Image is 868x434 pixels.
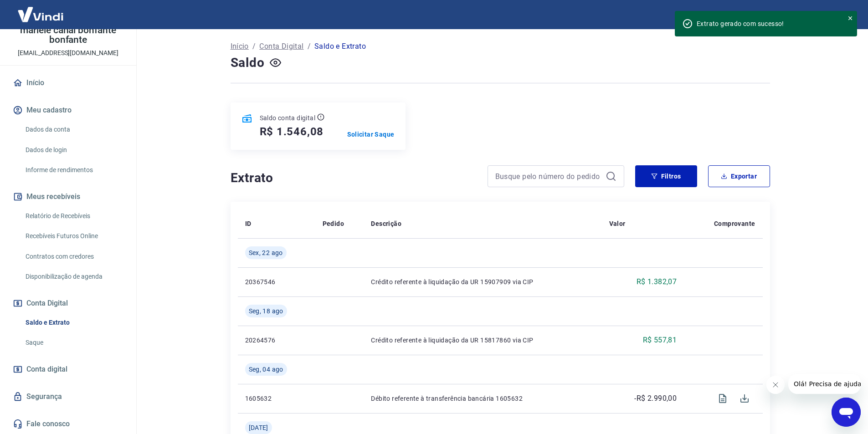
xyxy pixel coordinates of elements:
[714,219,755,228] p: Comprovante
[11,187,125,207] button: Meus recebíveis
[249,423,268,432] span: [DATE]
[643,335,677,346] p: R$ 557,81
[11,293,125,313] button: Conta Digital
[22,207,125,225] a: Relatório de Recebíveis
[5,6,77,14] span: Olá! Precisa de ajuda?
[11,0,70,28] img: Vindi
[22,120,125,139] a: Dados da conta
[712,388,734,409] span: Visualizar
[11,359,125,379] a: Conta digital
[245,219,252,228] p: ID
[697,19,836,28] div: Extrato gerado com sucesso!
[11,100,125,120] button: Meu cadastro
[766,376,785,394] iframe: Fechar mensagem
[734,388,755,409] span: Download
[7,26,129,45] p: mariele canal bonfante bonfante
[249,365,283,374] span: Seg, 04 ago
[22,161,125,179] a: Informe de rendimentos
[252,41,256,52] p: /
[371,336,594,345] p: Crédito referente à liquidação da UR 15817860 via CIP
[832,398,861,427] iframe: Botão para abrir a janela de mensagens
[22,333,125,352] a: Saque
[22,141,125,159] a: Dados de login
[245,336,308,345] p: 20264576
[245,394,308,403] p: 1605632
[26,363,67,376] span: Conta digital
[249,306,283,316] span: Seg, 18 ago
[11,414,125,434] a: Fale conosco
[260,113,316,123] p: Saldo conta digital
[259,41,303,52] a: Conta Digital
[11,387,125,407] a: Segurança
[260,124,324,139] h5: R$ 1.546,08
[347,130,395,139] a: Solicitar Saque
[11,73,125,93] a: Início
[308,41,311,52] p: /
[22,227,125,245] a: Recebíveis Futuros Online
[323,219,344,228] p: Pedido
[609,219,626,228] p: Valor
[249,248,283,257] span: Sex, 22 ago
[708,165,770,187] button: Exportar
[231,169,477,187] h4: Extrato
[635,165,697,187] button: Filtros
[371,277,594,286] p: Crédito referente à liquidação da UR 15907909 via CIP
[231,54,265,72] h4: Saldo
[314,41,366,52] p: Saldo e Extrato
[495,169,602,183] input: Busque pelo número do pedido
[371,219,401,228] p: Descrição
[22,247,125,266] a: Contratos com credores
[22,313,125,332] a: Saldo e Extrato
[637,276,677,287] p: R$ 1.382,07
[245,277,308,286] p: 20367546
[18,48,118,58] p: [EMAIL_ADDRESS][DOMAIN_NAME]
[788,374,861,394] iframe: Mensagem da empresa
[231,41,249,52] a: Início
[824,6,857,23] button: Sair
[371,394,594,403] p: Débito referente à transferência bancária 1605632
[634,393,677,404] p: -R$ 2.990,00
[22,267,125,286] a: Disponibilização de agenda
